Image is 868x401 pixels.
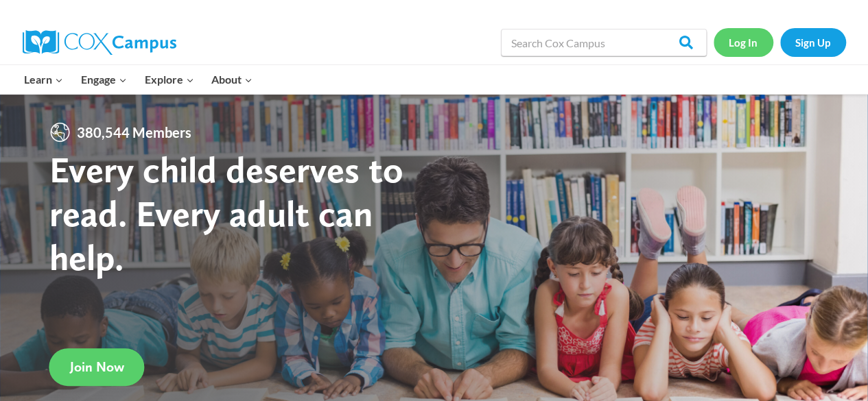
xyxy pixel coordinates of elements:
[71,121,197,143] span: 380,544 Members
[70,359,124,375] span: Join Now
[23,30,176,55] img: Cox Campus
[72,65,136,94] button: Child menu of Engage
[16,65,261,94] nav: Primary Navigation
[202,65,261,94] button: Child menu of About
[136,65,203,94] button: Child menu of Explore
[16,65,73,94] button: Child menu of Learn
[714,28,773,56] a: Log In
[714,28,846,56] nav: Secondary Navigation
[501,29,707,56] input: Search Cox Campus
[49,348,145,386] a: Join Now
[780,28,846,56] a: Sign Up
[49,147,403,278] strong: Every child deserves to read. Every adult can help.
